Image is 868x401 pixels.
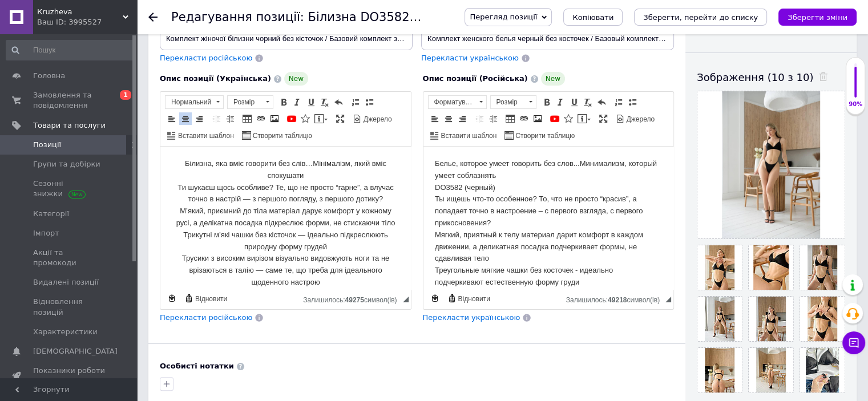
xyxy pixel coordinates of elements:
[160,362,234,370] b: Особисті нотатки
[160,27,413,50] input: Наприклад, H&M жіноча сукня зелена 38 розмір вечірня максі з блискітками
[846,57,865,115] div: 90% Якість заповнення
[531,112,544,125] a: Зображення
[697,70,845,84] div: Зображення (10 з 10)
[148,13,158,22] div: Повернутися назад
[160,147,411,289] iframe: Редактор, FBCB88AC-DAA6-4CAD-AEB0-DCA4459A70CA
[240,129,314,141] a: Створити таблицю
[37,7,123,17] span: Кruzheva
[165,129,236,141] a: Вставити шаблон
[33,228,59,238] span: Імпорт
[11,11,239,213] p: Білизна, яка вміє говорити без слів…Мінімалізм, який вміє спокушати Ти шукаєш щось особливе? Те, ...
[429,96,475,108] span: Форматування
[171,10,450,24] h1: Редагування позиції: Білизна DO3582 чорна
[608,296,627,304] span: 49218
[33,90,106,111] span: Замовлення та повідомлення
[33,346,118,357] span: [DEMOGRAPHIC_DATA]
[473,112,486,125] a: Зменшити відступ
[179,112,192,125] a: По центру
[120,90,131,100] span: 1
[318,96,331,108] a: Видалити форматування
[456,112,469,125] a: По правому краю
[33,71,65,81] span: Головна
[33,277,99,287] span: Видалені позиції
[514,131,575,141] span: Створити таблицю
[487,112,499,125] a: Збільшити відступ
[421,54,519,62] span: Перекласти українською
[11,11,239,213] body: Редактор, FBCB88AC-DAA6-4CAD-AEB0-DCA4459A70CA
[37,17,137,27] div: Ваш ID: 3995527
[349,96,362,108] a: Вставити/видалити нумерований список
[313,112,329,125] a: Вставити повідомлення
[429,292,441,305] a: Зробити резервну копію зараз
[503,129,576,141] a: Створити таблицю
[334,112,346,125] a: Максимізувати
[446,292,492,305] a: Відновити
[429,112,441,125] a: По лівому краю
[595,96,608,108] a: Повернути (Ctrl+Z)
[33,179,106,199] span: Сезонні знижки
[562,112,575,125] a: Вставити іконку
[33,140,61,150] span: Позиції
[504,112,516,125] a: Таблиця
[224,112,236,125] a: Збільшити відступ
[540,96,553,108] a: Жирний (Ctrl+B)
[33,366,106,386] span: Показники роботи компанії
[165,96,212,108] span: Нормальний
[33,297,106,317] span: Відновлення позицій
[165,95,224,109] a: Нормальний
[33,120,106,131] span: Товари та послуги
[345,296,364,304] span: 49275
[634,9,767,26] button: Зберегти, перейти до списку
[403,297,409,302] span: Потягніть для зміни розмірів
[614,112,657,125] a: Джерело
[268,112,281,125] a: Зображення
[491,96,525,108] span: Розмір
[160,74,271,83] span: Опис позиції (Українська)
[788,13,847,22] i: Зберегти зміни
[33,159,100,169] span: Групи та добірки
[11,11,239,249] body: Редактор, 53B0EFFD-5940-431F-BB47-BBA22B677BCF
[160,54,252,62] span: Перекласти російською
[303,293,402,304] div: Кiлькiсть символiв
[846,100,865,108] div: 90%
[285,112,298,125] a: Додати відео з YouTube
[284,72,308,86] span: New
[423,74,528,83] span: Опис позиції (Російська)
[563,9,623,26] button: Копіювати
[165,292,178,305] a: Зробити резервну копію зараз
[277,96,290,108] a: Жирний (Ctrl+B)
[421,27,674,50] input: Наприклад, H&M жіноча сукня зелена 38 розмір вечірня максі з блискітками
[165,112,178,125] a: По лівому краю
[33,209,69,219] span: Категорії
[332,96,345,108] a: Повернути (Ctrl+Z)
[362,115,392,124] span: Джерело
[518,112,530,125] a: Вставити/Редагувати посилання (Ctrl+L)
[541,72,565,86] span: New
[626,96,639,108] a: Вставити/видалити маркований список
[255,112,267,125] a: Вставити/Редагувати посилання (Ctrl+L)
[423,147,674,289] iframe: Редактор, 53B0EFFD-5940-431F-BB47-BBA22B677BCF
[566,293,665,304] div: Кiлькiсть символiв
[778,9,857,26] button: Зберегти зміни
[582,96,594,108] a: Видалити форматування
[665,297,671,302] span: Потягніть для зміни розмірів
[291,96,304,108] a: Курсив (Ctrl+I)
[428,95,487,109] a: Форматування
[228,96,262,108] span: Розмір
[227,95,273,109] a: Розмір
[457,294,490,304] span: Відновити
[576,112,592,125] a: Вставити повідомлення
[241,112,253,125] a: Таблиця
[176,131,234,141] span: Вставити шаблон
[251,131,312,141] span: Створити таблицю
[572,13,613,22] span: Копіювати
[33,327,98,337] span: Характеристики
[439,131,497,141] span: Вставити шаблон
[597,112,609,125] a: Максимізувати
[470,13,537,21] span: Перегляд позиції
[6,40,135,60] input: Пошук
[351,112,394,125] a: Джерело
[548,112,561,125] a: Додати відео з YouTube
[305,96,317,108] a: Підкреслений (Ctrl+U)
[33,248,106,268] span: Акції та промокоди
